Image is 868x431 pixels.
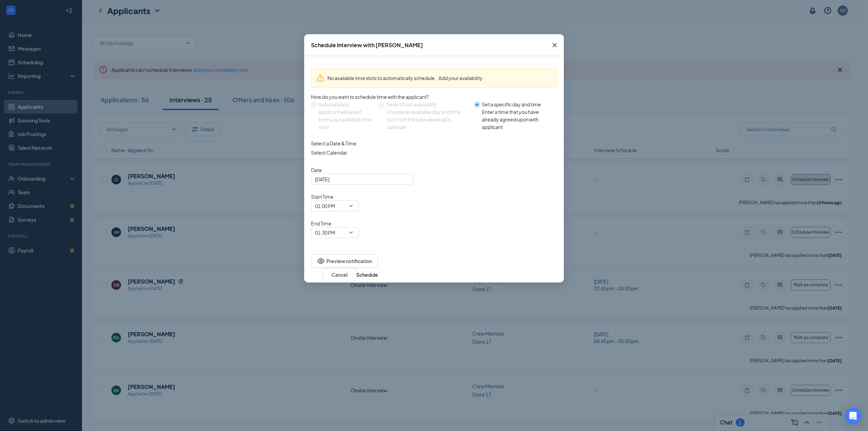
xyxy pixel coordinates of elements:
[322,268,356,282] button: Cancel
[315,201,335,211] span: 01:00 PM
[327,74,552,82] div: No available time slots to automatically schedule.
[311,254,378,268] button: EyePreview notification
[545,34,564,56] button: Close
[315,175,408,183] input: Aug 26, 2025
[311,194,334,200] span: Start Time
[551,41,559,49] svg: Cross
[311,220,331,226] span: End Time
[482,101,552,108] div: Set a specific day and time
[386,108,469,131] div: Choose an available day and time slot from the interview lead’s calendar
[311,93,557,101] div: How do you want to schedule time with the applicant?
[315,227,335,238] span: 01:30 PM
[318,101,374,108] div: Automatically
[311,140,557,147] div: Select a Date & Time
[317,257,325,265] svg: Eye
[318,108,374,131] div: Applicant will select from your available time slots
[311,149,347,156] span: Select Calendar
[386,101,469,108] div: Select from availability
[356,271,378,278] button: Schedule
[316,74,325,82] svg: Warning
[311,167,322,173] span: Date
[438,74,483,82] button: Add your availability
[845,408,861,424] div: Open Intercom Messenger
[311,41,423,49] div: Schedule Interview with [PERSON_NAME]
[482,108,552,131] div: Enter a time that you have already agreed upon with applicant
